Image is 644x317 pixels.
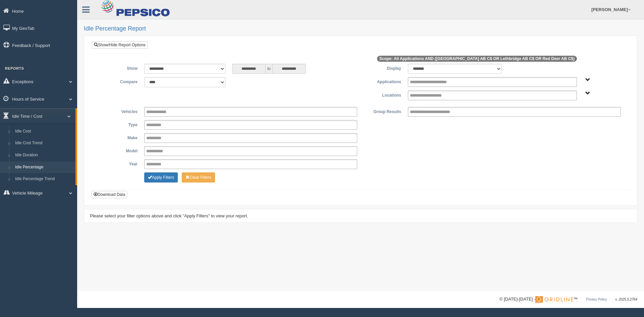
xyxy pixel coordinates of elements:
[97,107,141,115] label: Vehicles
[182,172,215,182] button: Change Filter Options
[377,56,577,62] span: Scope: All Applications AND ([GEOGRAPHIC_DATA] AB C$ OR Lethbridge AB C$ OR Red Deer AB C$)
[12,149,75,161] a: Idle Duration
[361,77,405,85] label: Applications
[12,137,75,149] a: Idle Cost Trend
[12,161,75,173] a: Idle Percentage
[97,64,141,72] label: Show
[97,159,141,167] label: Year
[97,146,141,154] label: Model
[615,298,637,301] span: v. 2025.5.2764
[92,41,148,49] a: Show/Hide Report Options
[12,125,75,138] a: Idle Cost
[97,120,141,128] label: Type
[144,172,178,182] button: Change Filter Options
[92,191,127,198] button: Download Data
[90,213,248,218] span: Please select your filter options above and click "Apply Filters" to view your report.
[535,296,573,303] img: Gridline
[266,64,272,74] span: to
[97,77,141,85] label: Compare
[84,25,637,32] h2: Idle Percentage Report
[499,296,637,303] div: © [DATE]-[DATE] - ™
[97,133,141,141] label: Make
[361,64,405,72] label: Display
[12,173,75,185] a: Idle Percentage Trend
[586,298,607,301] a: Privacy Policy
[361,91,405,99] label: Locations
[361,107,405,115] label: Group Results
